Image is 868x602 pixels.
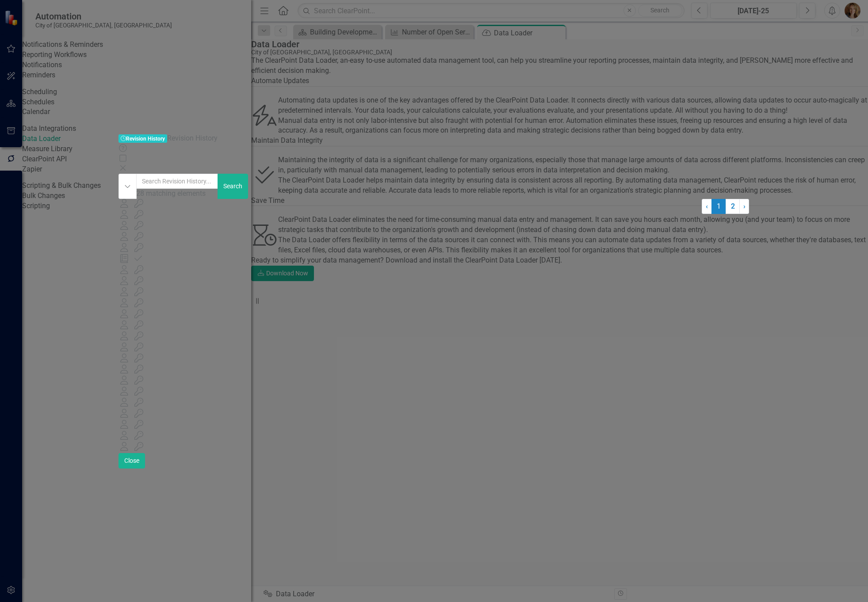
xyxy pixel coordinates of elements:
span: 1 [711,199,726,214]
input: Search Revision History... [136,174,218,189]
button: Search [218,174,248,199]
button: Close [119,453,145,469]
span: › [743,202,746,210]
a: 2 [726,199,740,214]
span: ‹ [706,202,708,210]
span: Revision History [119,134,167,143]
div: 28 matching elements [136,189,218,199]
span: Revision History [167,134,218,142]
